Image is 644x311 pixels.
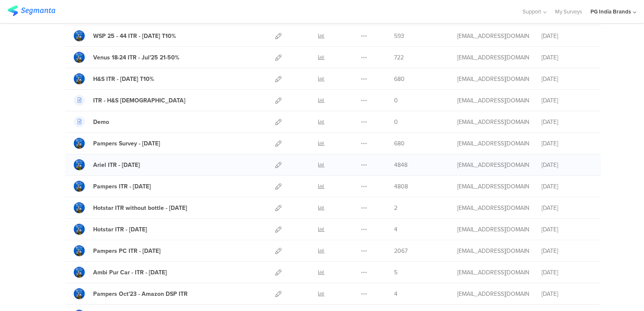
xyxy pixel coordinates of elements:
div: Ambi Pur Car - ITR - Oct'23 [93,268,167,277]
div: H&S ITR - Jul'25 T10% [93,75,154,83]
div: Ariel ITR - Aug'24 [93,161,140,169]
a: Pampers Oct'23 - Amazon DSP ITR [74,288,188,299]
div: Venus 18-24 ITR - Jul'25 21-50% [93,53,180,62]
div: [DATE] [542,182,592,191]
a: ITR - H&S [DEMOGRAPHIC_DATA] [74,95,185,106]
div: suri.r@pg.com [457,182,529,191]
span: Support [523,8,541,16]
div: Demo [93,118,109,126]
img: segmanta logo [8,5,55,16]
div: kar.s.1@pg.com [457,53,529,62]
div: kar.s.1@pg.com [457,75,529,83]
div: PG India Brands [590,8,631,16]
div: WSP 25 - 44 ITR - Jul'25 T10% [93,32,176,40]
div: Hotstar ITR - Jun'24 [93,225,147,234]
div: [DATE] [542,96,592,105]
a: Pampers Survey - [DATE] [74,138,160,149]
div: gupta.a.49@pg.com [457,290,529,298]
span: 0 [394,96,398,105]
span: 680 [394,75,405,83]
div: Pampers PC ITR - Feb 2024 [93,247,161,255]
div: suri.r@pg.com [457,161,529,169]
div: ITR - H&S Male [93,96,185,105]
a: H&S ITR - [DATE] T10% [74,73,154,84]
div: [DATE] [542,225,592,234]
div: [DATE] [542,139,592,148]
a: Pampers PC ITR - [DATE] [74,245,161,256]
a: Ambi Pur Car - ITR - [DATE] [74,267,167,278]
a: Venus 18-24 ITR - Jul'25 21-50% [74,52,180,63]
div: Pampers Oct'23 - Amazon DSP ITR [93,290,188,298]
div: [DATE] [542,161,592,169]
div: Hotstar ITR without bottle - Jun'24 [93,204,187,212]
div: [DATE] [542,118,592,126]
div: Pampers Survey - Jul'25 [93,139,160,148]
div: gupta.a.49@pg.com [457,139,529,148]
div: kar.s.1@pg.com [457,32,529,40]
a: Hotstar ITR without bottle - [DATE] [74,202,187,213]
div: [DATE] [542,75,592,83]
div: [DATE] [542,268,592,277]
a: Hotstar ITR - [DATE] [74,224,147,235]
div: [DATE] [542,204,592,212]
span: 5 [394,268,397,277]
div: [DATE] [542,247,592,255]
span: 722 [394,53,404,62]
span: 4 [394,225,397,234]
span: 2067 [394,247,408,255]
span: 2 [394,204,397,212]
div: Pampers ITR - Jul'24 [93,182,151,191]
a: Ariel ITR - [DATE] [74,159,140,170]
div: [DATE] [542,53,592,62]
div: [DATE] [542,290,592,298]
div: suri.r@pg.com [457,204,529,212]
span: 4 [394,290,397,298]
div: kar.s.1@pg.com [457,118,529,126]
span: 4808 [394,182,408,191]
a: WSP 25 - 44 ITR - [DATE] T10% [74,30,176,41]
span: 680 [394,139,405,148]
div: suri.r@pg.com [457,268,529,277]
span: 0 [394,118,398,126]
span: 593 [394,32,404,40]
div: [DATE] [542,32,592,40]
div: kar.s.1@pg.com [457,96,529,105]
a: Demo [74,116,109,127]
div: suri.r@pg.com [457,225,529,234]
span: 4848 [394,161,408,169]
div: gupta.a.49@pg.com [457,247,529,255]
a: Pampers ITR - [DATE] [74,181,151,192]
